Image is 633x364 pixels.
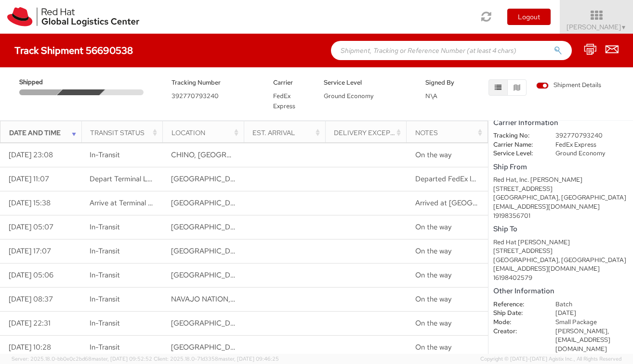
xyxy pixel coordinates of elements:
[14,45,133,56] h4: Track Shipment 56690538
[171,222,400,232] span: HENDERSON, NV, US
[171,79,259,86] h5: Tracking Number
[171,150,349,160] span: CHINO, CA, US
[218,355,279,362] span: master, [DATE] 09:46:25
[415,294,451,304] span: On the way
[154,355,279,362] span: Client: 2025.18.0-71d3358
[415,318,451,328] span: On the way
[493,247,628,256] div: [STREET_ADDRESS]
[415,246,451,256] span: On the way
[12,355,152,362] span: Server: 2025.18.0-bb0e0c2bd68
[415,150,451,160] span: On the way
[92,355,152,362] span: master, [DATE] 09:52:52
[415,128,485,138] div: Notes
[493,176,628,185] div: Red Hat, Inc. [PERSON_NAME]
[415,342,451,352] span: On the way
[493,225,628,233] h5: Ship To
[555,327,609,335] span: [PERSON_NAME],
[507,9,551,25] button: Logout
[90,174,172,184] span: Depart Terminal Location
[486,131,548,140] dt: Tracking No:
[90,270,120,280] span: In-Transit
[493,185,628,194] div: [STREET_ADDRESS]
[493,274,628,283] div: 16198402579
[493,256,628,265] div: [GEOGRAPHIC_DATA], [GEOGRAPHIC_DATA]
[90,246,120,256] span: In-Transit
[567,23,627,31] span: [PERSON_NAME]
[425,79,462,86] h5: Signed By
[171,270,400,280] span: HENDERSON, NV, US
[273,79,309,86] h5: Carrier
[171,318,400,328] span: ELK CITY, OK, US
[171,342,400,352] span: JACKSON, TN, US
[19,78,61,87] span: Shipped
[331,41,572,60] input: Shipment, Tracking or Reference Number (at least 4 chars)
[273,92,295,110] span: FedEx Express
[486,149,548,158] dt: Service Level:
[621,24,627,31] span: ▼
[493,264,628,274] div: [EMAIL_ADDRESS][DOMAIN_NAME]
[493,287,628,295] h5: Other Information
[171,246,400,256] span: HENDERSON, NV, US
[90,342,120,352] span: In-Transit
[90,294,120,304] span: In-Transit
[415,198,551,208] span: Arrived at FedEx location
[171,174,400,184] span: HENDERSON, NV, US
[171,128,241,138] div: Location
[486,300,548,309] dt: Reference:
[171,92,219,100] span: 392770793240
[480,355,621,363] span: Copyright © [DATE]-[DATE] Agistix Inc., All Rights Reserved
[493,163,628,171] h5: Ship From
[334,128,403,138] div: Delivery Exception
[425,92,437,100] span: N\A
[486,309,548,318] dt: Ship Date:
[536,81,601,90] span: Shipment Details
[90,318,120,328] span: In-Transit
[486,140,548,150] dt: Carrier Name:
[252,128,322,138] div: Est. Arrival
[171,198,400,208] span: HENDERSON, NV, US
[493,119,628,127] h5: Carrier Information
[90,128,159,138] div: Transit Status
[536,81,601,91] label: Shipment Details
[415,270,451,280] span: On the way
[9,128,79,138] div: Date and Time
[493,238,628,247] div: Red Hat [PERSON_NAME]
[486,327,548,336] dt: Creator:
[493,202,628,212] div: [EMAIL_ADDRESS][DOMAIN_NAME]
[415,222,451,232] span: On the way
[486,318,548,327] dt: Mode:
[90,198,177,208] span: Arrive at Terminal Location
[90,150,120,160] span: In-Transit
[7,7,139,26] img: rh-logistics-00dfa346123c4ec078e1.svg
[415,174,496,184] span: Departed FedEx location
[90,222,120,232] span: In-Transit
[493,212,628,221] div: 19198356701
[324,79,411,86] h5: Service Level
[493,193,628,202] div: [GEOGRAPHIC_DATA], [GEOGRAPHIC_DATA]
[324,92,373,100] span: Ground Economy
[171,294,383,304] span: NAVAJO NATION, AZ, US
